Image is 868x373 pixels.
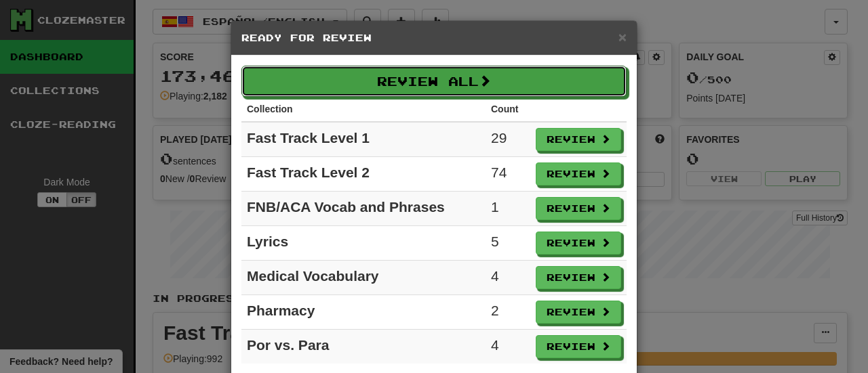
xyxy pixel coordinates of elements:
h5: Ready for Review [241,31,627,45]
th: Count [486,97,530,122]
button: Review [536,162,621,185]
button: Review [536,128,621,151]
td: 74 [486,157,530,192]
td: Medical Vocabulary [241,261,486,295]
td: Fast Track Level 1 [241,122,486,157]
td: 5 [486,226,530,261]
td: Pharmacy [241,295,486,330]
button: Review [536,232,621,255]
td: 1 [486,192,530,226]
td: 4 [486,261,530,295]
td: FNB/ACA Vocab and Phrases [241,192,486,226]
span: × [618,29,627,45]
td: Fast Track Level 2 [241,157,486,192]
td: Por vs. Para [241,330,486,364]
button: Review [536,301,621,324]
button: Review [536,266,621,289]
button: Review [536,197,621,220]
th: Collection [241,97,486,122]
td: 29 [486,122,530,157]
button: Review All [241,66,627,97]
td: 2 [486,295,530,330]
button: Close [618,30,627,44]
td: Lyrics [241,226,486,261]
button: Review [536,335,621,358]
td: 4 [486,330,530,364]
